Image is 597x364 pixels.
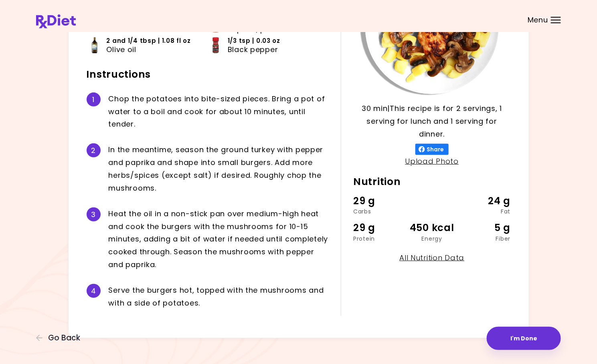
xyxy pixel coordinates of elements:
[458,236,511,241] div: Fiber
[353,236,406,241] div: Protein
[528,16,548,24] span: Menu
[353,209,406,214] div: Carbs
[353,220,406,235] div: 29 g
[399,253,464,263] a: All Nutrition Data
[87,68,329,81] h2: Instructions
[353,175,510,188] h2: Nutrition
[458,193,511,209] div: 24 g
[109,93,329,131] div: C h o p t h e p o t a t o e s i n t o b i t e - s i z e d p i e c e s . B r i n g a p o t o f w a...
[406,220,458,235] div: 450 kcal
[406,236,458,241] div: Energy
[109,284,329,310] div: S e r v e t h e b u r g e r s h o t , t o p p e d w i t h t h e m u s h r o o m s a n d w i t h a...
[353,193,406,209] div: 29 g
[109,143,329,194] div: I n t h e m e a n t i m e , s e a s o n t h e g r o u n d t u r k e y w i t h p e p p e r a n d p...
[107,25,152,34] span: Mushrooms
[458,209,511,214] div: Fat
[87,284,101,298] div: 4
[87,143,101,157] div: 2
[107,36,191,45] span: 2 and 1/4 tbsp | 1.08 fl oz
[36,14,76,28] img: RxDiet
[458,220,511,235] div: 5 g
[228,45,278,54] span: Black pepper
[87,93,101,107] div: 1
[405,156,459,166] a: Upload Photo
[228,25,290,34] span: Paprika, powder
[48,334,80,342] span: Go Back
[228,36,280,45] span: 1/3 tsp | 0.03 oz
[353,102,510,141] p: 30 min | This recipe is for 2 servings, 1 serving for lunch and 1 serving for dinner.
[107,45,136,54] span: Olive oil
[36,334,84,342] button: Go Back
[487,327,561,350] button: I'm Done
[425,146,445,153] span: Share
[109,207,329,271] div: H e a t t h e o i l i n a n o n - s t i c k p a n o v e r m e d i u m - h i g h h e a t a n d c o...
[415,144,449,155] button: Share
[87,207,101,221] div: 3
